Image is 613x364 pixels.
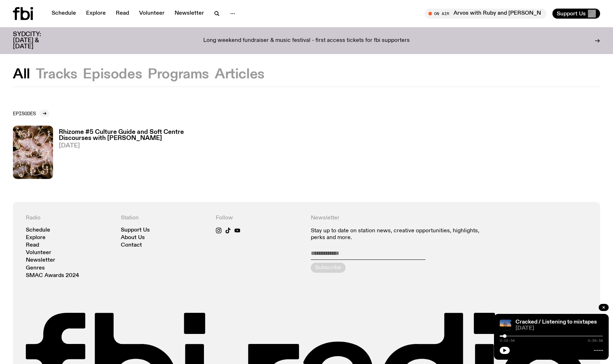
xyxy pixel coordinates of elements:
[26,273,79,278] a: SMAC Awards 2024
[170,9,208,19] a: Newsletter
[26,243,39,248] a: Read
[47,9,80,19] a: Schedule
[26,235,46,241] a: Explore
[26,250,51,256] a: Volunteer
[82,9,110,19] a: Explore
[515,326,603,331] span: [DATE]
[588,339,603,343] span: 0:59:58
[26,266,45,271] a: Genres
[26,228,50,233] a: Schedule
[13,110,49,117] a: Episodes
[83,68,142,81] button: Episodes
[111,9,133,19] a: Read
[26,258,55,263] a: Newsletter
[53,129,203,179] a: Rhizome #5 Culture Guide and Soft Centre Discourses with [PERSON_NAME][DATE]
[121,228,150,233] a: Support Us
[121,243,142,248] a: Contact
[59,143,203,149] span: [DATE]
[121,235,145,241] a: About Us
[203,38,410,44] p: Long weekend fundraiser & music festival - first access tickets for fbi supporters
[311,215,492,222] h4: Newsletter
[13,31,59,50] h3: SYDCITY: [DATE] & [DATE]
[13,68,30,81] button: All
[515,319,597,325] a: Cracked / Listening to mixtapes
[500,339,515,343] span: 0:02:54
[311,263,346,273] button: Subscribe
[13,126,53,179] img: A close up picture of a bunch of ginger roots. Yellow squiggles with arrows, hearts and dots are ...
[135,9,169,19] a: Volunteer
[311,228,492,241] p: Stay up to date on station news, creative opportunities, highlights, perks and more.
[13,111,36,116] h2: Episodes
[148,68,209,81] button: Programs
[59,129,203,141] h3: Rhizome #5 Culture Guide and Soft Centre Discourses with [PERSON_NAME]
[26,215,112,222] h4: Radio
[557,10,586,17] span: Support Us
[121,215,207,222] h4: Station
[552,9,600,19] button: Support Us
[215,68,265,81] button: Articles
[425,9,547,19] button: On AirArvos with Ruby and [PERSON_NAME]
[216,215,302,222] h4: Follow
[36,68,77,81] button: Tracks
